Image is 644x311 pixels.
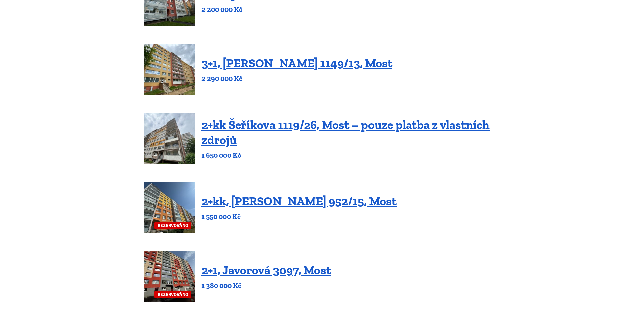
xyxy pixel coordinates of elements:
[154,291,191,298] span: REZERVOVÁNO
[201,117,490,147] a: 2+kk Šeříkova 1119/26, Most – pouze platba z vlastních zdrojů
[144,251,195,302] a: REZERVOVÁNO
[201,263,331,277] a: 2+1, Javorová 3097, Most
[201,281,331,290] p: 1 380 000 Kč
[201,56,392,70] a: 3+1, [PERSON_NAME] 1149/13, Most
[144,182,195,233] a: REZERVOVÁNO
[154,222,191,229] span: REZERVOVÁNO
[201,212,397,221] p: 1 550 000 Kč
[201,5,348,14] p: 2 200 000 Kč
[201,194,397,208] a: 2+kk, [PERSON_NAME] 952/15, Most
[201,74,392,83] p: 2 290 000 Kč
[201,151,500,160] p: 1 650 000 Kč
